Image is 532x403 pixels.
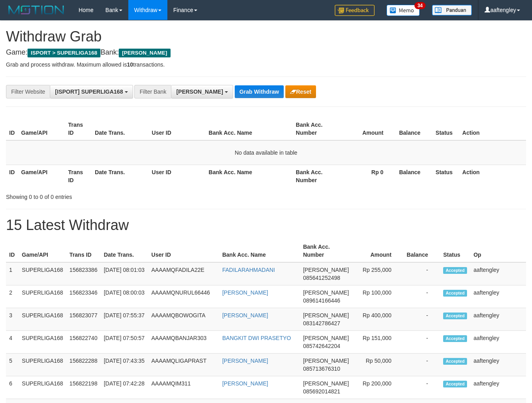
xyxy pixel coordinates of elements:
td: [DATE] 07:43:35 [100,354,148,376]
th: Trans ID [65,165,92,187]
td: Rp 200,000 [352,376,404,399]
span: [PERSON_NAME] [303,267,349,273]
th: ID [6,165,18,187]
td: SUPERLIGA168 [19,285,67,308]
span: [PERSON_NAME] [303,289,349,296]
td: 156823077 [66,308,100,331]
a: [PERSON_NAME] [222,358,268,364]
th: Action [459,118,526,140]
td: [DATE] 08:00:03 [100,285,148,308]
th: Bank Acc. Name [206,165,293,187]
td: - [403,354,440,376]
button: [PERSON_NAME] [171,85,233,98]
th: Amount [340,118,395,140]
td: AAAAMQBANJAR303 [148,331,219,354]
td: 4 [6,331,19,354]
th: Status [440,240,470,262]
div: Filter Bank [134,85,171,98]
td: [DATE] 07:55:37 [100,308,148,331]
span: 34 [414,2,425,9]
span: [PERSON_NAME] [119,49,170,57]
span: Accepted [443,290,467,297]
th: Action [459,165,526,187]
td: - [403,262,440,285]
div: Showing 0 to 0 of 0 entries [6,190,216,201]
a: [PERSON_NAME] [222,289,268,296]
span: Accepted [443,358,467,365]
td: AAAAMQIM311 [148,376,219,399]
img: Feedback.jpg [335,5,375,16]
td: 156822198 [66,376,100,399]
span: Copy 085692014821 to clipboard [303,388,340,395]
td: 5 [6,354,19,376]
td: AAAAMQLIGAPRAST [148,354,219,376]
h1: Withdraw Grab [6,29,526,45]
span: Accepted [443,313,467,319]
span: Accepted [443,335,467,342]
td: SUPERLIGA168 [19,376,67,399]
th: Bank Acc. Number [300,240,352,262]
td: Rp 400,000 [352,308,404,331]
a: FADILARAHMADANI [222,267,275,273]
td: 156823346 [66,285,100,308]
span: Accepted [443,267,467,274]
th: Bank Acc. Name [219,240,300,262]
td: [DATE] 07:42:28 [100,376,148,399]
span: [PERSON_NAME] [303,358,349,364]
td: [DATE] 07:50:57 [100,331,148,354]
th: Rp 0 [340,165,395,187]
img: panduan.png [432,5,472,16]
td: - [403,285,440,308]
span: Copy 085713676310 to clipboard [303,366,340,372]
th: User ID [149,165,206,187]
th: Date Trans. [92,118,149,140]
td: 1 [6,262,19,285]
th: Date Trans. [92,165,149,187]
td: AAAAMQFADILA22E [148,262,219,285]
td: 6 [6,376,19,399]
td: aaftengley [470,331,526,354]
th: Trans ID [65,118,92,140]
td: 156822740 [66,331,100,354]
th: ID [6,118,18,140]
span: Accepted [443,381,467,387]
td: - [403,331,440,354]
td: Rp 50,000 [352,354,404,376]
img: MOTION_logo.png [6,4,67,16]
td: aaftengley [470,308,526,331]
a: [PERSON_NAME] [222,312,268,318]
td: aaftengley [470,262,526,285]
span: [PERSON_NAME] [176,88,223,95]
th: Balance [395,165,432,187]
span: [PERSON_NAME] [303,312,349,318]
th: Game/API [19,240,67,262]
th: User ID [148,240,219,262]
td: AAAAMQNURUL66446 [148,285,219,308]
td: 156823386 [66,262,100,285]
td: Rp 151,000 [352,331,404,354]
span: ISPORT > SUPERLIGA168 [27,49,100,57]
td: [DATE] 08:01:03 [100,262,148,285]
button: Reset [285,85,316,98]
td: 2 [6,285,19,308]
th: Balance [395,118,432,140]
td: 3 [6,308,19,331]
td: SUPERLIGA168 [19,331,67,354]
th: Op [470,240,526,262]
td: SUPERLIGA168 [19,262,67,285]
td: SUPERLIGA168 [19,354,67,376]
span: [ISPORT] SUPERLIGA168 [55,88,123,95]
button: Grab Withdraw [235,85,284,98]
th: Date Trans. [100,240,148,262]
th: Bank Acc. Number [293,118,340,140]
a: BANGKIT DWI PRASETYO [222,335,291,341]
th: Status [432,165,459,187]
td: 156822288 [66,354,100,376]
th: Bank Acc. Number [293,165,340,187]
span: Copy 085742642204 to clipboard [303,343,340,349]
span: [PERSON_NAME] [303,335,349,341]
img: Button%20Memo.svg [387,5,420,16]
td: aaftengley [470,285,526,308]
p: Grab and process withdraw. Maximum allowed is transactions. [6,61,526,69]
th: Status [432,118,459,140]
